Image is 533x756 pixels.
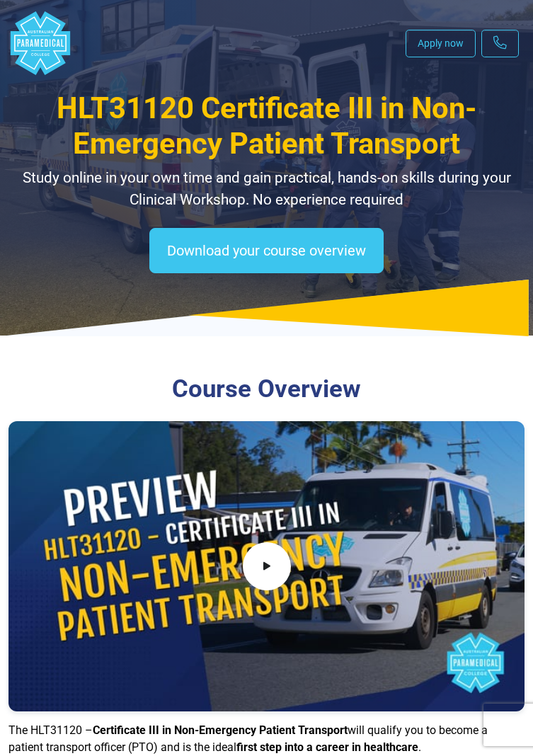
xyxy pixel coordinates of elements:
strong: first step into a career in healthcare [236,740,418,754]
h3: Course Overview [8,374,525,404]
span: HLT31120 Certificate III in Non-Emergency Patient Transport [57,91,476,161]
strong: Certificate III in Non-Emergency Patient Transport [93,723,348,737]
a: Download your course overview [149,228,384,273]
p: Study online in your own time and gain practical, hands-on skills during your Clinical Workshop. ... [8,167,525,211]
div: Australian Paramedical College [8,11,72,75]
span: The HLT31120 – will qualify you to become a patient transport officer (PTO) and is the ideal . [8,723,488,754]
a: Apply now [406,30,476,57]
